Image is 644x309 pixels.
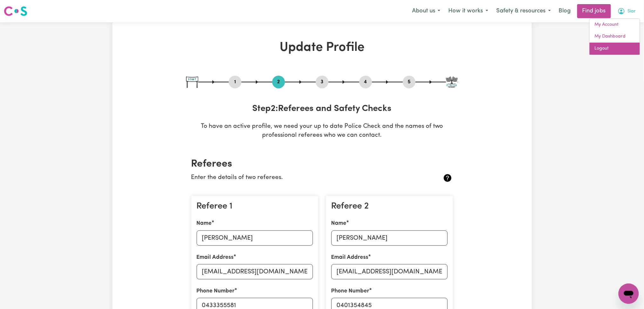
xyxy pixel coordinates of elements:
[619,284,639,304] iframe: Button to launch messaging window
[272,78,285,86] button: Go to step 2
[186,104,458,114] h3: Step 2 : Referees and Safety Checks
[4,5,27,17] img: Careseekers logo
[555,4,575,18] a: Blog
[331,219,347,228] label: Name
[613,4,640,18] button: My Account
[590,43,640,55] a: Logout
[331,201,448,212] h3: Referee 2
[331,253,369,262] label: Email Address
[4,4,27,18] a: Careseekers logo
[359,78,372,86] button: Go to step 4
[492,4,555,18] button: Safety & resources
[229,78,241,86] button: Go to step 1
[316,78,329,86] button: Go to step 3
[186,40,458,55] h1: Update Profile
[408,4,444,18] button: About us
[191,173,410,182] p: Enter the details of two referees.
[444,4,492,18] button: How it works
[191,158,453,170] h2: Referees
[197,287,235,295] label: Phone Number
[197,201,313,212] h3: Referee 1
[197,253,234,262] label: Email Address
[577,4,611,18] a: Find jobs
[590,31,640,43] a: My Dashboard
[590,19,640,31] a: My Account
[628,8,636,15] span: Siar
[403,78,416,86] button: Go to step 5
[186,122,458,141] p: To have an active profile, we need your up to date Police Check and the names of two professional...
[331,287,369,295] label: Phone Number
[197,219,212,228] label: Name
[589,18,640,55] div: My Account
